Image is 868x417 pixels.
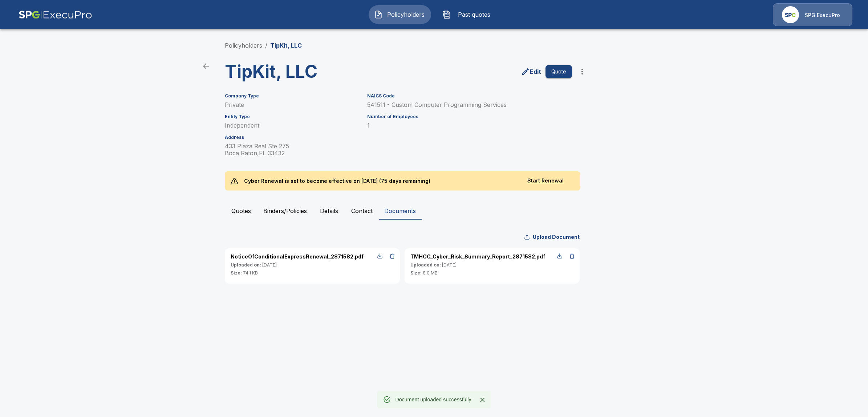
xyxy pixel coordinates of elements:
p: 8.0 MB [410,270,577,276]
span: Size: [410,270,422,276]
button: Quotes [225,202,257,220]
img: Policyholders Icon [374,10,383,19]
p: TMHCC_Cyber_Risk_Summary_Report_2871582.pdf [410,253,553,260]
p: Private [225,101,358,108]
span: Size: [231,270,242,276]
span: Past quotes [454,10,494,19]
p: NoticeOfConditionalExpressRenewal_2871582.pdf [231,253,374,260]
nav: breadcrumb [225,41,302,50]
a: edit [520,66,543,77]
button: Upload Document [522,231,581,242]
div: policyholder tabs [225,202,643,220]
p: 74.1 KB [231,270,397,276]
h6: Number of Employees [367,114,572,119]
h6: Company Type [225,93,358,99]
img: AA Logo [19,3,92,26]
span: Policyholders [386,10,426,19]
h3: TipKit, LLC [225,61,404,82]
button: Start Renewal [516,174,575,188]
a: Agency IconSPG ExecuPro [773,3,852,26]
span: Uploaded on: [410,262,441,268]
button: Close [477,394,488,405]
button: Policyholders IconPolicyholders [369,5,431,24]
button: Past quotes IconPast quotes [437,5,499,24]
button: Details [313,202,345,220]
h6: Entity Type [225,114,358,119]
p: [DATE] [231,262,397,268]
li: / [265,41,267,50]
p: 541511 - Custom Computer Programming Services [367,101,572,108]
h6: NAICS Code [367,93,572,99]
a: Policyholders [225,42,262,49]
p: 1 [367,122,572,129]
p: [DATE] [410,262,577,268]
span: Uploaded on: [231,262,261,268]
p: Independent [225,122,358,129]
button: Quote [545,65,572,79]
button: Binders/Policies [257,202,313,220]
p: 433 Plaza Real Ste 275 Boca Raton , FL 33432 [225,143,358,157]
p: Cyber Renewal is set to become effective on [DATE] (75 days remaining) [238,171,437,191]
p: Edit [530,67,541,76]
button: Contact [345,202,378,220]
p: SPG ExecuPro [805,12,840,19]
div: Document uploaded successfully [395,393,471,406]
button: more [575,64,589,79]
h6: Address [225,135,358,140]
img: Agency Icon [782,6,799,23]
a: back [199,59,213,73]
button: Documents [378,202,422,220]
p: Upload Document [533,233,580,241]
p: TipKit, LLC [270,41,302,50]
img: Past quotes Icon [442,10,451,19]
